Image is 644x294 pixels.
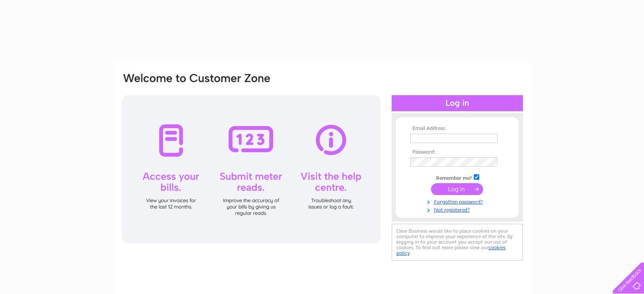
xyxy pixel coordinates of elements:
th: Email Address: [408,126,506,132]
a: Forgotten password? [410,197,506,205]
a: cookies policy [396,245,506,256]
input: Submit [431,183,483,195]
td: Remember me? [408,173,506,181]
th: Password: [408,149,506,155]
div: Clear Business would like to place cookies on your computer to improve your experience of the sit... [392,224,523,261]
a: Not registered? [410,205,506,213]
